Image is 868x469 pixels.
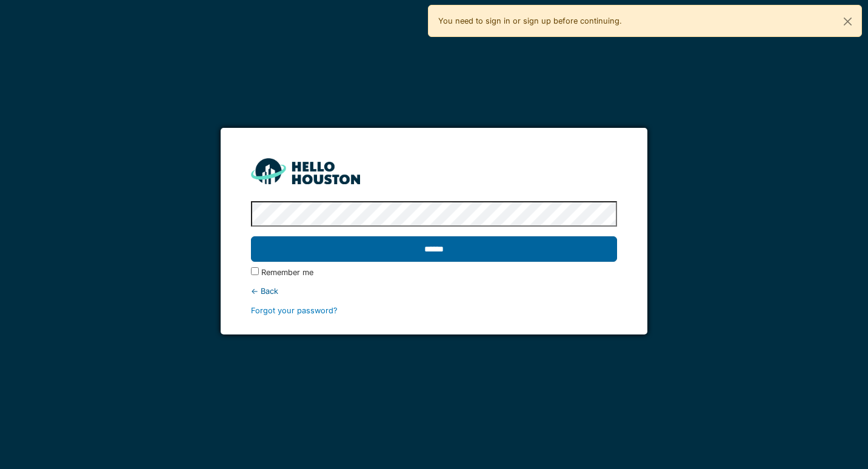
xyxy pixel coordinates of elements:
div: You need to sign in or sign up before continuing. [428,5,862,37]
img: HH_line-BYnF2_Hg.png [251,158,360,184]
div: ← Back [251,285,616,297]
button: Close [834,5,861,38]
a: Forgot your password? [251,306,338,315]
label: Remember me [261,267,313,278]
